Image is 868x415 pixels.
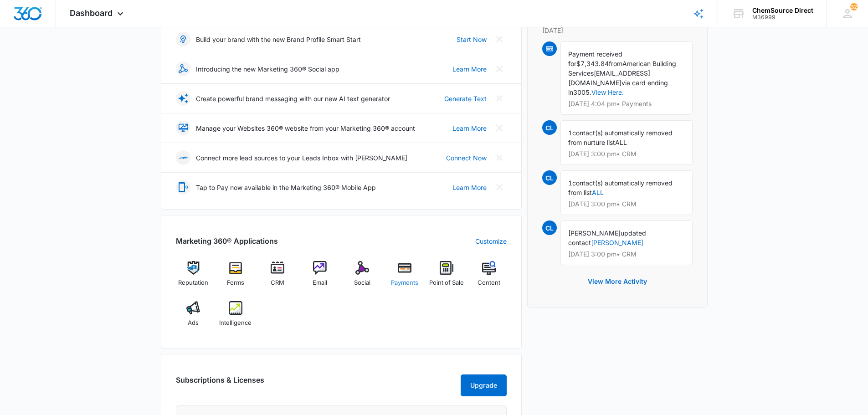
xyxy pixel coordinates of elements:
[176,374,264,393] h2: Subscriptions & Licenses
[850,3,858,10] span: 32
[452,183,487,192] a: Learn More
[568,129,673,146] span: contact(s) automatically removed from nurture list
[568,201,685,207] p: [DATE] 3:00 pm • CRM
[492,180,507,195] button: Close
[576,60,609,67] span: $7,343.84
[176,236,278,246] h2: Marketing 360® Applications
[568,151,685,157] p: [DATE] 3:00 pm • CRM
[429,261,464,294] a: Point of Sale
[457,35,487,44] a: Start Now
[568,129,572,137] span: 1
[542,220,557,235] span: CL
[176,301,211,334] a: Ads
[609,60,622,67] span: from
[260,261,295,294] a: CRM
[592,189,604,196] a: ALL
[492,32,507,46] button: Close
[196,153,407,163] p: Connect more lead sources to your Leads Inbox with [PERSON_NAME]
[452,123,487,133] a: Learn More
[218,261,253,294] a: Forms
[542,170,557,185] span: CL
[429,278,464,287] span: Point of Sale
[579,271,656,292] button: View More Activity
[591,88,624,96] a: View Here.
[196,183,376,192] p: Tap to Pay now available in the Marketing 360® Mobile App
[354,278,370,287] span: Social
[218,301,253,334] a: Intelligence
[188,318,199,328] span: Ads
[850,3,858,10] div: notifications count
[568,229,621,237] span: [PERSON_NAME]
[391,278,418,287] span: Payments
[568,101,685,107] p: [DATE] 4:04 pm • Payments
[492,150,507,165] button: Close
[176,261,211,294] a: Reputation
[573,88,591,96] span: 3005.
[752,7,813,14] div: account name
[472,261,507,294] a: Content
[387,261,422,294] a: Payments
[475,236,507,246] a: Customize
[568,251,685,257] p: [DATE] 3:00 pm • CRM
[478,278,500,287] span: Content
[568,179,673,196] span: contact(s) automatically removed from list
[492,61,507,76] button: Close
[492,91,507,106] button: Close
[70,8,113,18] span: Dashboard
[752,14,813,20] div: account id
[568,50,622,67] span: Payment received for
[227,278,244,287] span: Forms
[452,64,487,74] a: Learn More
[196,35,361,44] p: Build your brand with the new Brand Profile Smart Start
[196,64,339,74] p: Introducing the new Marketing 360® Social app
[446,153,487,163] a: Connect Now
[345,261,380,294] a: Social
[568,69,650,87] span: [EMAIL_ADDRESS][DOMAIN_NAME]
[492,121,507,135] button: Close
[568,179,572,187] span: 1
[461,374,507,396] button: Upgrade
[178,278,208,287] span: Reputation
[271,278,284,287] span: CRM
[615,138,627,146] span: ALL
[444,94,487,103] a: Generate Text
[542,120,557,135] span: CL
[196,123,415,133] p: Manage your Websites 360® website from your Marketing 360® account
[313,278,327,287] span: Email
[196,94,390,103] p: Create powerful brand messaging with our new AI text generator
[303,261,338,294] a: Email
[219,318,252,328] span: Intelligence
[542,26,693,35] p: [DATE]
[591,239,643,246] a: [PERSON_NAME]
